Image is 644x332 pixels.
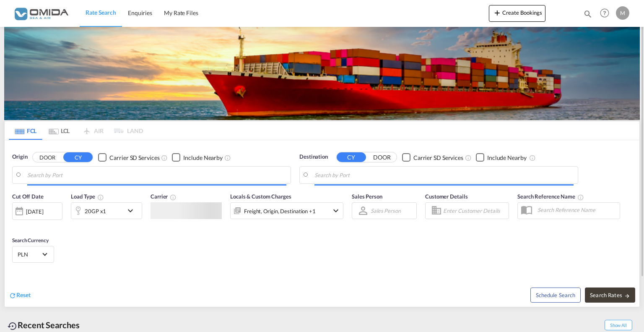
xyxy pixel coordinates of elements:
[71,193,104,200] span: Load Type
[85,205,106,217] div: 20GP x1
[9,292,16,299] md-icon: icon-refresh
[63,152,93,162] button: CY
[597,6,612,20] span: Help
[109,154,159,162] div: Carrier SD Services
[616,6,629,20] div: M
[489,5,545,22] button: icon-plus 400-fgCreate Bookings
[533,204,620,216] input: Search Reference Name
[624,293,630,299] md-icon: icon-arrow-right
[605,320,632,330] span: Show All
[577,194,584,201] md-icon: Your search will be saved by the below given name
[492,8,502,18] md-icon: icon-plus 400-fg
[12,193,44,200] span: Cut Off Date
[164,9,198,16] span: My Rate Files
[517,193,584,200] span: Search Reference Name
[172,153,223,162] md-checkbox: Checkbox No Ink
[27,169,286,181] input: Search by Port
[402,153,463,162] md-checkbox: Checkbox No Ink
[161,154,168,161] md-icon: Unchecked: Search for CY (Container Yard) services for all selected carriers.Checked : Search for...
[331,206,341,216] md-icon: icon-chevron-down
[125,206,140,216] md-icon: icon-chevron-down
[9,291,31,300] div: icon-refreshReset
[12,219,18,230] md-datepicker: Select
[224,154,231,161] md-icon: Unchecked: Ignores neighbouring ports when fetching rates.Checked : Includes neighbouring ports w...
[244,205,316,217] div: Freight Origin Destination Factory Stuffing
[9,121,143,140] md-pagination-wrapper: Use the left and right arrow keys to navigate between tabs
[597,6,616,21] div: Help
[18,251,41,258] span: PLN
[13,4,69,23] img: 459c566038e111ed959c4fc4f0a4b274.png
[17,248,49,260] md-select: Select Currency: zł PLNPoland Zloty
[12,153,27,161] span: Origin
[151,193,177,200] span: Carrier
[26,208,43,215] div: [DATE]
[299,153,328,161] span: Destination
[352,193,382,200] span: Sales Person
[86,9,116,16] span: Rate Search
[583,9,592,22] div: icon-magnify
[71,202,142,219] div: 20GP x1icon-chevron-down
[170,194,177,201] md-icon: The selected Trucker/Carrierwill be displayed in the rate results If the rates are from another f...
[337,152,366,162] button: CY
[529,154,536,161] md-icon: Unchecked: Ignores neighbouring ports when fetching rates.Checked : Includes neighbouring ports w...
[443,204,506,217] input: Enter Customer Details
[12,237,49,243] span: Search Currency
[9,121,42,140] md-tab-item: FCL
[367,153,397,162] button: DOOR
[487,154,527,162] div: Include Nearby
[98,153,159,162] md-checkbox: Checkbox No Ink
[583,9,592,18] md-icon: icon-magnify
[230,202,343,219] div: Freight Origin Destination Factory Stuffingicon-chevron-down
[97,194,104,201] md-icon: icon-information-outline
[230,193,291,200] span: Locals & Custom Charges
[465,154,472,161] md-icon: Unchecked: Search for CY (Container Yard) services for all selected carriers.Checked : Search for...
[530,288,581,303] button: Note: By default Schedule search will only considerorigin ports, destination ports and cut off da...
[4,27,640,120] img: LCL+%26+FCL+BACKGROUND.png
[425,193,467,200] span: Customer Details
[33,153,62,162] button: DOOR
[16,291,31,298] span: Reset
[12,202,62,220] div: [DATE]
[8,321,18,331] md-icon: icon-backup-restore
[476,153,527,162] md-checkbox: Checkbox No Ink
[590,292,630,298] span: Search Rates
[42,121,76,140] md-tab-item: LCL
[585,288,635,303] button: Search Ratesicon-arrow-right
[183,154,223,162] div: Include Nearby
[128,9,152,16] span: Enquiries
[314,169,574,181] input: Search by Port
[370,205,402,217] md-select: Sales Person
[5,140,639,306] div: Origin DOOR CY Checkbox No InkUnchecked: Search for CY (Container Yard) services for all selected...
[413,154,463,162] div: Carrier SD Services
